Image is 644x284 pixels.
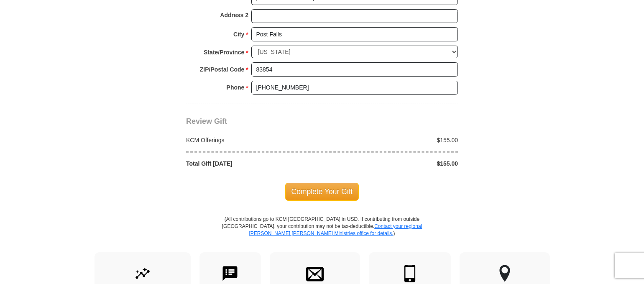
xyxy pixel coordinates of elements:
[306,265,324,282] img: envelope.svg
[186,117,227,125] span: Review Gift
[227,82,245,93] strong: Phone
[401,265,419,282] img: mobile.svg
[182,136,322,144] div: KCM Offerings
[200,64,245,75] strong: ZIP/Postal Code
[221,265,239,282] img: text-to-give.svg
[249,223,422,236] a: Contact your regional [PERSON_NAME] [PERSON_NAME] Ministries office for details.
[182,159,322,168] div: Total Gift [DATE]
[285,183,359,200] span: Complete Your Gift
[220,9,248,21] strong: Address 2
[222,216,422,252] p: (All contributions go to KCM [GEOGRAPHIC_DATA] in USD. If contributing from outside [GEOGRAPHIC_D...
[322,159,463,168] div: $155.00
[134,265,151,282] img: give-by-stock.svg
[499,265,511,282] img: other-region
[322,136,463,144] div: $155.00
[233,28,244,40] strong: City
[204,46,244,58] strong: State/Province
